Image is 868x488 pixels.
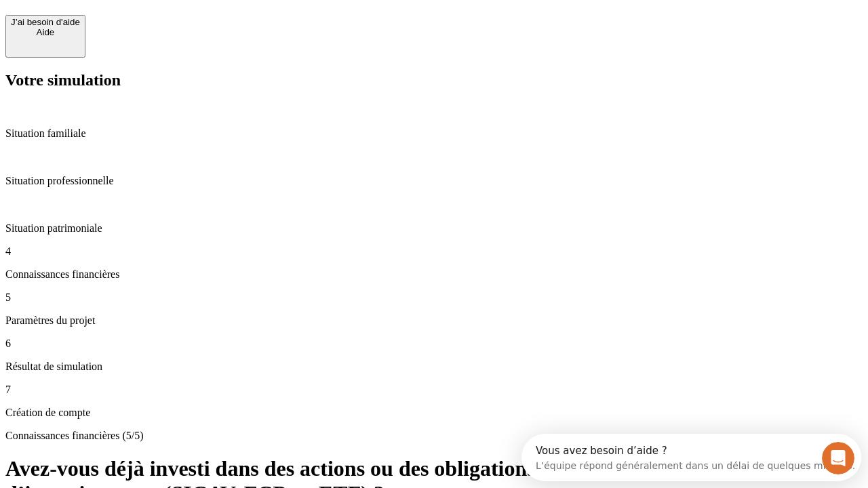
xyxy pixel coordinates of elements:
p: 6 [5,338,863,350]
p: Connaissances financières [5,268,863,281]
p: 4 [5,245,863,258]
p: Paramètres du projet [5,314,863,327]
p: Situation familiale [5,127,863,140]
p: Connaissances financières (5/5) [5,430,863,442]
p: Résultat de simulation [5,361,863,373]
p: Situation professionnelle [5,175,863,187]
iframe: Intercom live chat [822,442,854,474]
p: Situation patrimoniale [5,222,863,235]
iframe: Intercom live chat discovery launcher [521,434,861,481]
p: 5 [5,291,863,304]
div: Vous avez besoin d’aide ? [14,12,334,22]
h2: Votre simulation [5,71,863,89]
p: Création de compte [5,407,863,419]
div: L’équipe répond généralement dans un délai de quelques minutes. [14,22,334,37]
p: 7 [5,384,863,396]
div: Ouvrir le Messenger Intercom [5,5,374,43]
button: J’ai besoin d'aideAide [5,15,85,58]
div: Aide [11,27,80,37]
div: J’ai besoin d'aide [11,17,80,27]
